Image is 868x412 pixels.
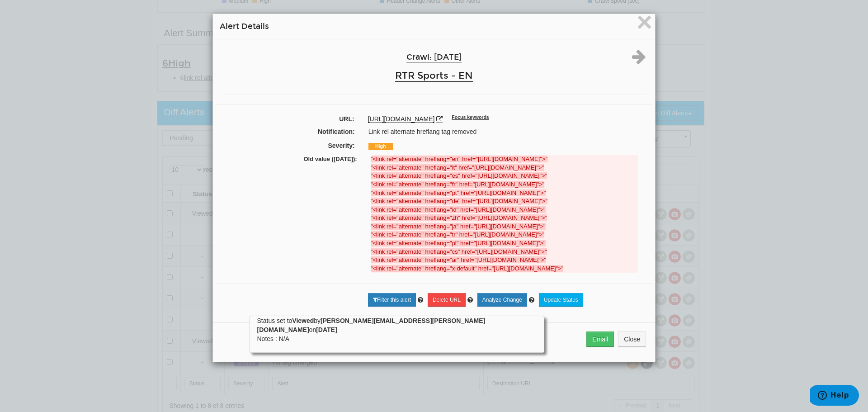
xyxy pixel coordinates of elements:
button: Close [637,14,652,33]
a: Analyze Change [477,293,527,307]
strong: Viewed [292,317,314,324]
label: URL: [215,114,361,123]
strong: "<link rel="alternate" hreflang="pt" href="[URL][DOMAIN_NAME]">" [371,189,546,196]
strong: "<link rel="alternate" hreflang="zh" href="[URL][DOMAIN_NAME]">" [371,214,547,221]
button: Email [586,331,614,347]
button: Close [618,331,646,347]
strong: "<link rel="alternate" hreflang="ar" href="[URL][DOMAIN_NAME]">" [371,256,546,263]
a: Update Status [539,293,583,307]
strong: "<link rel="alternate" hreflang="de" href="[URL][DOMAIN_NAME]">" [371,198,547,204]
a: [URL][DOMAIN_NAME] [368,115,435,123]
iframe: Opens a widget where you can find more information [810,385,859,407]
strong: "<link rel="alternate" hreflang="it" href="[URL][DOMAIN_NAME]">" [371,164,544,171]
a: Crawl: [DATE] [406,52,462,62]
sup: Focus keywords [452,114,489,120]
strong: "<link rel="alternate" hreflang="ja" href="[URL][DOMAIN_NAME]">" [371,223,546,230]
strong: [PERSON_NAME][EMAIL_ADDRESS][PERSON_NAME][DOMAIN_NAME] [257,317,485,333]
strong: "<link rel="alternate" hreflang="cs" href="[URL][DOMAIN_NAME]">" [371,248,547,255]
label: Old value ([DATE]): [223,155,364,164]
a: Delete URL [428,293,466,307]
span: High [368,143,393,150]
a: RTR Sports - EN [395,70,473,82]
strong: [DATE] [316,326,337,333]
label: Severity: [217,141,362,150]
a: Filter this alert [368,293,416,307]
strong: "<link rel="alternate" hreflang="fr" href="[URL][DOMAIN_NAME]">" [371,181,545,188]
div: Status set to by on Notes : N/A [257,316,537,343]
strong: "<link rel="alternate" hreflang="pl" href="[URL][DOMAIN_NAME]">" [371,240,546,246]
strong: "<link rel="alternate" hreflang="es" href="[URL][DOMAIN_NAME]">" [371,172,547,179]
a: Next alert [632,57,646,64]
strong: "<link rel="alternate" hreflang="tr" href="[URL][DOMAIN_NAME]">" [371,231,545,238]
div: Link rel alternate hreflang tag removed [362,127,651,136]
span: × [637,7,652,37]
h4: Alert Details [220,21,648,32]
label: Notification: [217,127,362,136]
strong: "<link rel="alternate" hreflang="id" href="[URL][DOMAIN_NAME]">" [371,206,546,213]
strong: "<link rel="alternate" hreflang="x-default" href="[URL][DOMAIN_NAME]">" [371,265,564,272]
strong: "<link rel="alternate" hreflang="en" href="[URL][DOMAIN_NAME]">" [371,156,547,162]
